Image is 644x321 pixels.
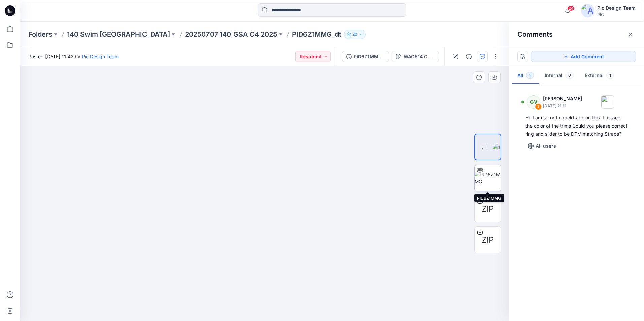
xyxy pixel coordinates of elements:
[525,114,628,138] div: Hi. I am sorry to backtrack on this. I missed the color of the trims Could you please correct rin...
[567,6,575,11] span: 24
[482,203,494,215] span: ZIP
[342,51,389,62] button: PID6Z1MMG_gsa_v1
[344,30,366,39] button: 20
[531,51,636,62] button: Add Comment
[597,12,636,17] div: PIC
[526,72,534,79] span: 1
[565,72,574,79] span: 0
[512,67,539,84] button: All
[535,103,542,110] div: 2
[606,72,614,79] span: 1
[579,67,619,84] button: External
[185,30,277,39] a: 20250707_140_GSA C4 2025
[525,141,559,151] button: All users
[543,103,582,109] p: [DATE] 21:11
[463,51,474,62] button: Details
[28,53,119,60] span: Posted [DATE] 11:42 by
[354,53,385,60] div: PID6Z1MMG_gsa_v1
[536,142,556,150] p: All users
[352,31,357,38] p: 20
[292,30,341,39] p: PID6Z1MMG_dt
[543,95,582,103] p: [PERSON_NAME]
[539,67,579,84] button: Internal
[597,4,636,12] div: Pic Design Team
[493,144,501,151] img: 1
[82,53,119,59] a: Pic Design Team
[482,234,494,246] span: ZIP
[517,30,553,38] h2: Comments
[475,171,501,185] img: PID6Z1MMG
[67,30,170,39] a: 140 Swim [GEOGRAPHIC_DATA]
[404,53,434,60] div: WAO514 C2 Denim Blue
[527,95,540,109] div: GV
[28,30,52,39] a: Folders
[581,4,594,17] img: avatar
[392,51,439,62] button: WAO514 C2 Denim Blue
